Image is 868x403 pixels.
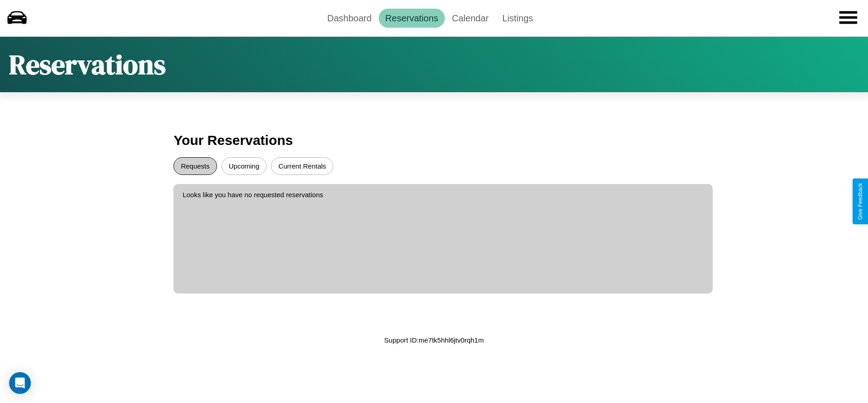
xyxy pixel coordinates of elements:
button: Current Rentals [271,157,333,175]
a: Reservations [379,9,445,28]
a: Calendar [445,9,495,28]
a: Listings [495,9,540,28]
p: Support ID: me7tk5hhl6jtv0rqh1m [384,334,483,346]
h1: Reservations [9,46,166,83]
p: Looks like you have no requested reservations [182,189,703,201]
h3: Your Reservations [173,128,694,153]
a: Dashboard [321,9,379,28]
button: Upcoming [222,157,267,175]
button: Requests [173,157,217,175]
div: Open Intercom Messenger [9,372,31,394]
div: Give Feedback [857,183,863,220]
